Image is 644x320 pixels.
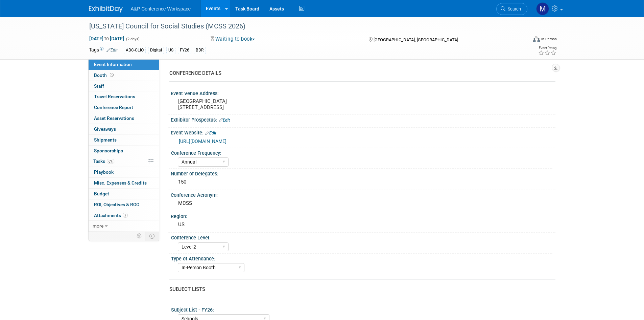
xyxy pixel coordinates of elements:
[171,148,552,156] div: Conference Frequency:
[94,213,128,218] span: Attachments
[538,46,556,50] div: Event Rating
[171,233,552,241] div: Conference Level:
[94,94,135,99] span: Travel Reservations
[93,158,114,164] span: Tasks
[89,91,159,102] a: Travel Reservations
[171,211,555,220] div: Region:
[166,47,175,54] div: US
[205,131,216,135] a: Edit
[89,46,118,54] td: Tags
[94,202,139,207] span: ROI, Objectives & ROO
[89,135,159,145] a: Shipments
[208,36,258,43] button: Waiting to book
[374,37,458,42] span: [GEOGRAPHIC_DATA], [GEOGRAPHIC_DATA]
[94,148,123,153] span: Sponsorships
[89,36,124,42] span: [DATE] [DATE]
[169,70,550,77] div: CONFERENCE DETAILS
[89,59,159,70] a: Event Information
[487,35,557,45] div: Event Format
[171,115,555,124] div: Exhibitor Prospectus:
[145,232,159,240] td: Toggle Event Tabs
[89,124,159,134] a: Giveaways
[89,102,159,113] a: Conference Report
[178,47,191,54] div: FY26
[89,6,123,13] img: ExhibitDay
[89,178,159,188] a: Misc. Expenses & Credits
[89,81,159,91] a: Staff
[536,2,549,15] img: Mark Strong
[89,70,159,81] a: Booth
[94,105,133,110] span: Conference Report
[541,37,557,42] div: In-Person
[94,180,147,186] span: Misc. Expenses & Credits
[94,137,117,143] span: Shipments
[107,159,114,164] span: 6%
[194,47,206,54] div: BDR
[176,219,550,230] div: US
[89,210,159,221] a: Attachments2
[179,138,226,144] a: [URL][DOMAIN_NAME]
[94,126,116,132] span: Giveaways
[93,223,103,229] span: more
[131,6,191,12] span: A&P Conference Workspace
[94,115,134,121] span: Asset Reservations
[109,72,115,78] span: Booth not reserved yet
[89,221,159,231] a: more
[505,6,521,12] span: Search
[176,198,550,209] div: MCSS
[89,189,159,199] a: Budget
[106,48,118,52] a: Edit
[219,118,230,123] a: Edit
[171,190,555,198] div: Conference Acronym:
[94,191,109,196] span: Budget
[89,113,159,124] a: Asset Reservations
[89,199,159,210] a: ROI, Objectives & ROO
[124,47,146,54] div: ABC-CLIO
[89,156,159,167] a: Tasks6%
[103,36,110,41] span: to
[171,305,552,313] div: Subject List - FY26:
[178,98,324,110] pre: [GEOGRAPHIC_DATA] [STREET_ADDRESS]
[148,47,164,54] div: Digital
[89,167,159,177] a: Playbook
[171,88,555,97] div: Event Venue Address:
[134,232,145,240] td: Personalize Event Tab Strip
[89,146,159,156] a: Sponsorships
[171,128,555,136] div: Event Website:
[87,20,517,33] div: [US_STATE] Council for Social Studies (MCSS 2026)
[123,213,128,218] span: 2
[169,286,550,293] div: SUBJECT LISTS
[94,83,104,89] span: Staff
[171,254,552,262] div: Type of Attendance:
[533,36,540,42] img: Format-Inperson.png
[94,169,114,175] span: Playbook
[94,62,132,67] span: Event Information
[496,3,527,15] a: Search
[171,169,555,177] div: Number of Delegates:
[176,177,550,187] div: 150
[125,37,140,41] span: (2 days)
[94,72,115,78] span: Booth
